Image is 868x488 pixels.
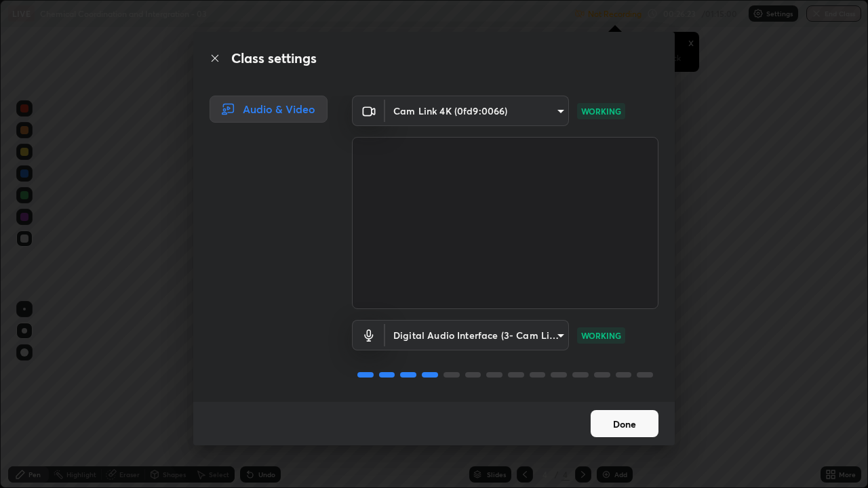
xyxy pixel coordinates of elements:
[385,320,569,350] div: Cam Link 4K (0fd9:0066)
[581,329,621,342] p: WORKING
[385,96,569,126] div: Cam Link 4K (0fd9:0066)
[581,105,621,117] p: WORKING
[591,410,658,437] button: Done
[231,48,317,68] h2: Class settings
[210,96,328,123] div: Audio & Video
